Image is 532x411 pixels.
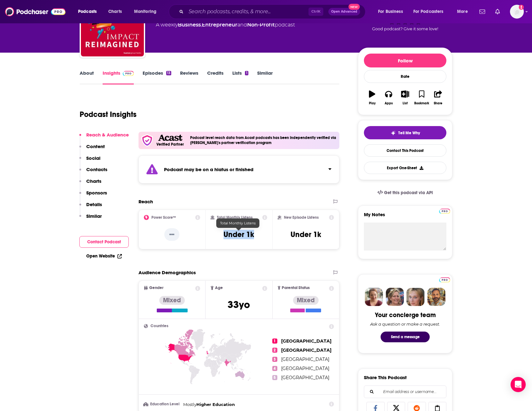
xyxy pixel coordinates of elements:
[398,130,420,136] span: Tell Me Why
[166,71,171,75] div: 13
[403,101,408,105] div: List
[220,221,256,225] span: Total Monthly Listens
[413,86,430,109] button: Bookmark
[80,110,137,119] h1: Podcast Insights
[281,366,329,371] span: [GEOGRAPHIC_DATA]
[228,298,250,311] span: 33 yo
[364,385,446,398] div: Search followers
[364,162,446,174] button: Export One-Sheet
[190,136,337,145] h4: Podcast level reach data from Acast podcasts has been independently verified via [PERSON_NAME]'s ...
[86,213,102,219] p: Similar
[143,70,171,84] a: Episodes13
[108,7,122,16] span: Charts
[391,130,396,136] img: tell me why sparkle
[86,178,101,184] p: Charts
[186,7,308,17] input: Search podcasts, credits, & more...
[79,236,129,248] button: Contact Podcast
[5,6,65,18] img: Podchaser - Follow, Share and Rate Podcasts
[406,288,425,306] img: Jules Profile
[232,70,248,84] a: Lists1
[159,296,185,305] div: Mixed
[427,288,445,306] img: Jon Profile
[511,377,526,392] div: Open Intercom Messenger
[139,269,196,275] h2: Audience Demographics
[139,199,153,205] h2: Reach
[78,7,97,16] span: Podcasts
[245,71,248,75] div: 1
[369,101,376,105] div: Play
[139,155,339,183] section: Click to expand status details
[156,21,295,29] div: A weekly podcast
[79,201,102,213] button: Details
[237,22,247,28] span: and
[430,86,446,109] button: Share
[328,8,360,15] button: Open AdvancedNew
[79,143,105,155] button: Content
[281,375,329,380] span: [GEOGRAPHIC_DATA]
[178,22,201,28] a: Business
[202,22,237,28] a: Entrepreneur
[510,5,524,19] img: User Profile
[196,402,235,407] span: Higher Education
[453,7,476,17] button: open menu
[308,8,323,16] span: Ctrl K
[79,166,107,178] button: Contacts
[215,286,223,290] span: Age
[378,7,403,16] span: For Business
[365,288,383,306] img: Sydney Profile
[149,286,163,290] span: Gender
[180,70,198,84] a: Reviews
[201,22,202,28] span: ,
[510,5,524,19] button: Show profile menu
[79,213,102,225] button: Similar
[123,71,134,76] img: Podchaser Pro
[158,135,182,141] img: Acast
[370,321,440,327] div: Ask a question or make a request.
[385,101,393,105] div: Apps
[413,7,444,16] span: For Podcasters
[293,296,319,305] div: Mixed
[364,144,446,157] a: Contact This Podcast
[80,70,94,84] a: About
[439,276,450,282] a: Pro website
[375,311,436,319] div: Your concierge team
[86,253,122,259] a: Open Website
[151,215,176,220] h2: Power Score™
[217,215,252,220] h2: Total Monthly Listens
[369,386,441,398] input: Email address or username...
[364,211,446,223] label: My Notes
[281,338,331,344] span: [GEOGRAPHIC_DATA]
[372,26,438,31] span: Good podcast? Give it some love!
[86,132,129,138] p: Reach & Audience
[282,286,310,290] span: Parental Status
[130,7,165,17] button: open menu
[348,4,360,10] span: New
[510,5,524,19] span: Logged in as mresewehr
[331,10,357,13] span: Open Advanced
[477,6,488,17] a: Show notifications dropdown
[86,201,102,207] p: Details
[364,86,380,109] button: Play
[439,209,450,214] img: Podchaser Pro
[86,190,107,196] p: Sponsors
[364,54,446,67] button: Follow
[397,86,413,109] button: List
[247,22,275,28] a: Non-Profit
[74,7,105,17] button: open menu
[156,142,184,146] h5: Verified Partner
[439,277,450,282] img: Podchaser Pro
[519,5,524,10] svg: Add a profile image
[134,7,156,16] span: Monitoring
[281,356,329,362] span: [GEOGRAPHIC_DATA]
[164,166,253,172] strong: Podcast may be on a hiatus or finished
[79,155,100,167] button: Social
[364,70,446,83] div: Rate
[272,339,277,344] span: 1
[457,7,468,16] span: More
[291,230,321,239] h3: Under 1k
[364,126,446,139] button: tell me why sparkleTell Me Why
[150,324,168,328] span: Countries
[439,208,450,214] a: Pro website
[409,7,453,17] button: open menu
